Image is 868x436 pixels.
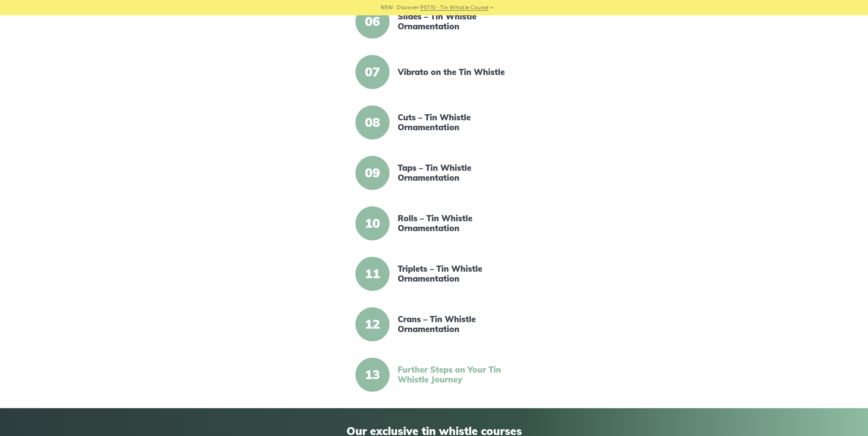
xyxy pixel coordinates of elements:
[398,112,515,132] a: Cuts – Tin Whistle Ornamentation
[398,264,515,284] a: Triplets – Tin Whistle Ornamentation
[398,12,515,31] a: Slides – Tin Whistle Ornamentation
[420,4,488,12] a: PST10 - Tin Whistle Course
[355,55,389,89] span: 07
[355,105,389,139] span: 08
[355,257,389,291] span: 11
[398,365,515,385] a: Further Steps on Your Tin Whistle Journey
[355,307,389,341] span: 12
[355,358,389,392] span: 13
[381,4,395,12] span: NEW:
[398,314,515,334] a: Crans – Tin Whistle Ornamentation
[355,206,389,240] span: 10
[398,213,515,233] a: Rolls – Tin Whistle Ornamentation
[398,163,515,183] a: Taps – Tin Whistle Ornamentation
[398,67,515,77] a: Vibrato on the Tin Whistle
[355,4,389,39] span: 06
[355,156,389,190] span: 09
[397,4,419,12] span: Discover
